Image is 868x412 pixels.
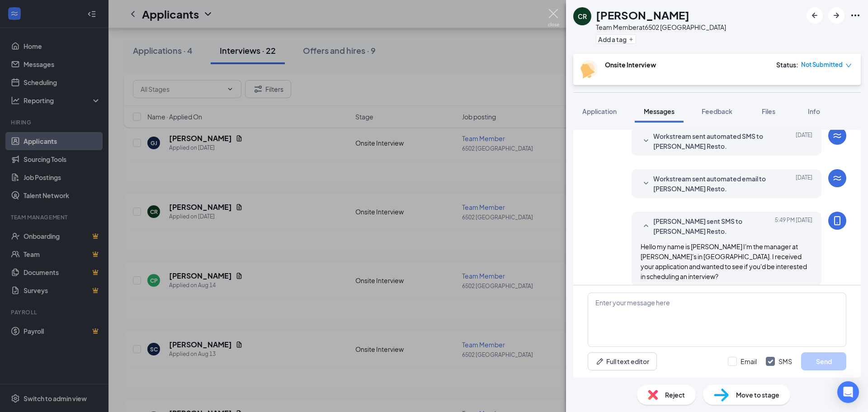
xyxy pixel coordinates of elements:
span: Files [762,107,775,115]
span: [PERSON_NAME] sent SMS to [PERSON_NAME] Resto. [653,216,772,236]
span: down [845,62,852,69]
span: Workstream sent automated SMS to [PERSON_NAME] Resto. [653,131,772,151]
span: Workstream sent automated email to [PERSON_NAME] Resto. [653,174,772,194]
div: Team Member at 6502 [GEOGRAPHIC_DATA] [596,23,726,32]
span: [DATE] [796,131,812,151]
span: [DATE] 5:49 PM [775,216,812,236]
div: Open Intercom Messenger [837,381,859,403]
span: Info [808,107,820,115]
span: Not Submitted [801,60,843,69]
svg: Ellipses [850,10,861,21]
div: CR [578,12,587,21]
span: [DATE] [796,174,812,194]
div: Status : [776,60,798,69]
svg: MobileSms [832,215,843,226]
span: Move to stage [736,390,779,400]
svg: SmallChevronDown [641,136,651,147]
span: Application [582,107,617,115]
span: Feedback [702,107,732,115]
button: Send [801,352,846,370]
svg: ArrowRight [831,10,842,21]
button: PlusAdd a tag [596,34,636,44]
h1: [PERSON_NAME] [596,7,689,23]
b: Onsite Interview [605,61,656,69]
button: ArrowLeftNew [807,7,823,24]
svg: SmallChevronUp [641,221,651,232]
svg: Pen [595,357,604,366]
svg: ArrowLeftNew [809,10,820,21]
span: Hello my name is [PERSON_NAME] I'm the manager at [PERSON_NAME]'s in [GEOGRAPHIC_DATA]. I receive... [641,242,807,280]
svg: SmallChevronDown [641,178,651,189]
button: ArrowRight [828,7,844,24]
span: Messages [644,107,675,115]
svg: WorkstreamLogo [832,173,843,184]
svg: Plus [628,37,634,42]
button: Full text editorPen [588,352,657,370]
svg: WorkstreamLogo [832,130,843,141]
span: Reject [665,390,685,400]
